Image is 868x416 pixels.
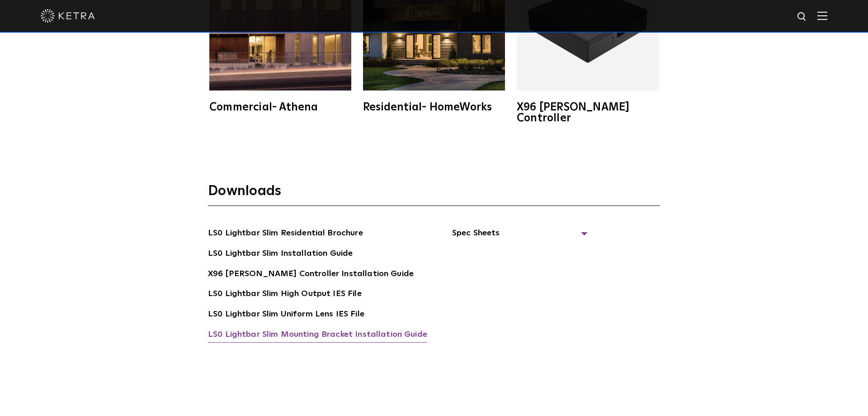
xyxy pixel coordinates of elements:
a: LS0 Lightbar Slim Installation Guide [208,247,353,262]
img: ketra-logo-2019-white [41,9,95,23]
div: X96 [PERSON_NAME] Controller [517,102,659,124]
img: Hamburger%20Nav.svg [817,11,827,20]
img: search icon [797,11,808,23]
span: Spec Sheets [452,227,588,247]
h3: Downloads [208,182,660,206]
a: LS0 Lightbar Slim Uniform Lens IES File [208,308,364,322]
a: LS0 Lightbar Slim High Output IES File [208,287,362,302]
a: LS0 Lightbar Slim Residential Brochure [208,227,363,241]
div: Residential- HomeWorks [363,102,505,113]
a: LS0 Lightbar Slim Mounting Bracket Installation Guide [208,328,427,343]
a: X96 [PERSON_NAME] Controller Installation Guide [208,268,414,282]
div: Commercial- Athena [209,102,351,113]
